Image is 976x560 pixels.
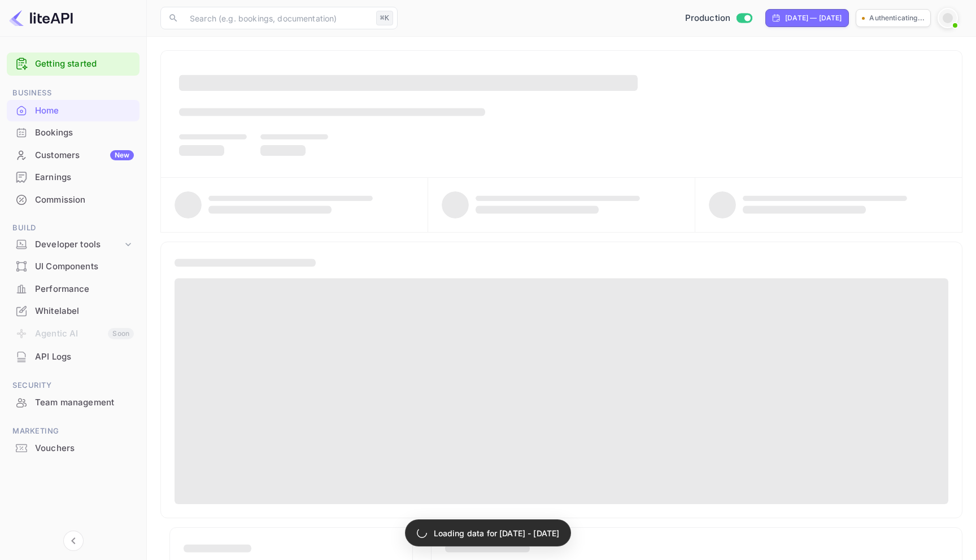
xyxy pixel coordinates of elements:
button: Collapse navigation [63,531,84,551]
a: Commission [7,189,140,210]
div: Developer tools [35,238,123,251]
div: [DATE] — [DATE] [785,13,842,23]
span: Security [7,379,140,392]
a: Getting started [35,58,134,71]
div: Vouchers [35,442,134,455]
a: Vouchers [7,438,140,458]
input: Search (e.g. bookings, documentation) [183,7,372,29]
a: CustomersNew [7,145,140,165]
div: API Logs [35,351,134,364]
div: API Logs [7,346,140,368]
span: Build [7,222,140,234]
div: Commission [35,194,134,207]
a: API Logs [7,346,140,367]
div: New [110,150,134,160]
p: Loading data for [DATE] - [DATE] [434,527,560,539]
span: Marketing [7,425,140,438]
a: Whitelabel [7,300,140,321]
span: Production [685,12,731,25]
a: Team management [7,392,140,413]
span: Business [7,87,140,99]
div: Earnings [7,167,140,189]
div: UI Components [7,256,140,278]
div: Bookings [35,126,134,139]
div: Performance [35,283,134,296]
div: CustomersNew [7,145,140,167]
div: Team management [7,392,140,414]
div: Developer tools [7,235,140,255]
div: Commission [7,189,140,211]
div: Whitelabel [35,305,134,318]
div: Whitelabel [7,300,140,322]
div: Home [35,104,134,117]
a: Home [7,100,140,121]
a: Performance [7,278,140,299]
a: Earnings [7,167,140,187]
div: Home [7,100,140,122]
div: Getting started [7,53,140,76]
div: Bookings [7,122,140,144]
a: UI Components [7,256,140,277]
div: Click to change the date range period [765,9,849,27]
div: ⌘K [376,11,393,25]
img: LiteAPI logo [9,9,73,27]
a: Bookings [7,122,140,143]
div: Team management [35,396,134,409]
div: UI Components [35,260,134,273]
div: Vouchers [7,438,140,460]
div: Switch to Sandbox mode [681,12,757,25]
p: Authenticating... [869,13,925,23]
div: Earnings [35,171,134,184]
div: Customers [35,149,134,162]
div: Performance [7,278,140,300]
